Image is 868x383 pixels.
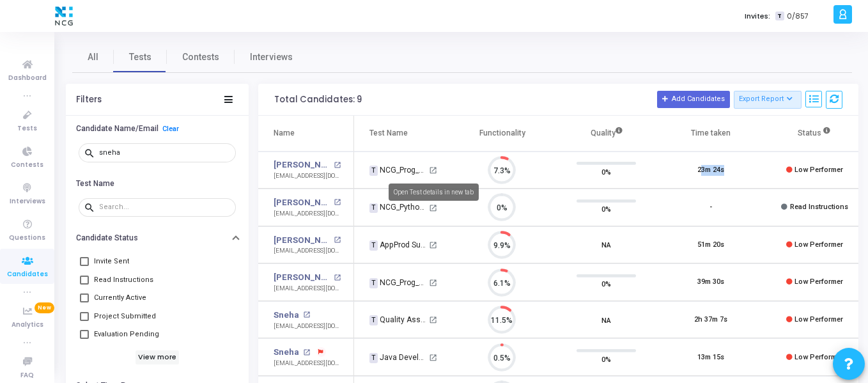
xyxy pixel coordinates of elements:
[601,313,611,326] span: NA
[94,309,156,324] span: Project Submitted
[274,234,330,247] a: [PERSON_NAME]
[787,11,809,22] span: 0/857
[794,315,843,324] span: Low Performer
[9,233,45,244] span: Questions
[697,277,724,288] div: 39m 30s
[601,165,611,178] span: 0%
[794,277,843,286] span: Low Performer
[429,316,437,324] mat-icon: open_in_new
[76,233,138,243] h6: Candidate Status
[52,3,76,29] img: logo
[94,327,159,342] span: Evaluation Pending
[274,359,341,368] div: [EMAIL_ADDRESS][DOMAIN_NAME]
[94,290,146,306] span: Currently Active
[697,352,724,363] div: 13m 15s
[12,320,43,331] span: Analytics
[274,171,341,181] div: [EMAIL_ADDRESS][DOMAIN_NAME]
[136,350,180,364] h6: View more
[554,116,658,152] th: Quality
[274,322,341,331] div: [EMAIL_ADDRESS][DOMAIN_NAME]
[76,124,159,134] h6: Candidate Name/Email
[691,126,731,140] div: Time taken
[334,199,341,206] mat-icon: open_in_new
[35,302,54,313] span: New
[88,51,98,64] span: All
[734,91,802,109] button: Export Report
[775,12,784,21] span: T
[274,271,330,284] a: [PERSON_NAME]
[66,119,249,139] button: Candidate Name/EmailClear
[94,254,129,269] span: Invite Sent
[369,240,378,251] span: T
[250,51,293,64] span: Interviews
[429,279,437,287] mat-icon: open_in_new
[601,203,611,215] span: 0%
[334,162,341,169] mat-icon: open_in_new
[76,95,102,105] div: Filters
[10,196,45,207] span: Interviews
[66,173,249,193] button: Test Name
[369,278,378,288] span: T
[745,11,770,22] label: Invites:
[429,241,437,249] mat-icon: open_in_new
[794,166,843,174] span: Low Performer
[450,116,554,152] th: Functionality
[601,277,611,290] span: 0%
[601,352,611,365] span: 0%
[274,246,341,256] div: [EMAIL_ADDRESS][DOMAIN_NAME]
[601,238,611,251] span: NA
[369,164,427,176] div: NCG_Prog_JavaFS_2025_Test
[429,354,437,362] mat-icon: open_in_new
[697,240,724,251] div: 51m 20s
[389,184,479,201] div: Open Test details in new tab
[369,314,427,325] div: Quality Assurance Developer Assessment
[7,269,48,280] span: Candidates
[369,352,427,363] div: Java Developer_Prog Test_NCG
[369,315,378,325] span: T
[129,51,151,64] span: Tests
[334,237,341,244] mat-icon: open_in_new
[429,166,437,175] mat-icon: open_in_new
[790,203,848,211] span: Read Instructions
[11,160,43,171] span: Contests
[334,274,341,281] mat-icon: open_in_new
[369,201,427,213] div: NCG_Python FS_Developer_2025
[274,309,299,322] a: Sneha
[303,349,310,356] mat-icon: open_in_new
[274,346,299,359] a: Sneha
[303,311,310,318] mat-icon: open_in_new
[763,116,867,152] th: Status
[709,202,712,213] div: -
[274,284,341,293] div: [EMAIL_ADDRESS][DOMAIN_NAME]
[182,51,219,64] span: Contests
[274,209,341,219] div: [EMAIL_ADDRESS][DOMAIN_NAME]
[274,159,330,171] a: [PERSON_NAME]
[162,125,179,133] a: Clear
[794,240,843,249] span: Low Performer
[99,203,231,211] input: Search...
[20,370,34,381] span: FAQ
[17,123,37,134] span: Tests
[697,165,724,176] div: 23m 24s
[99,149,231,157] input: Search...
[694,315,727,325] div: 2h 37m 7s
[274,95,362,105] div: Total Candidates: 9
[274,126,295,140] div: Name
[794,353,843,361] span: Low Performer
[369,277,427,288] div: NCG_Prog_JavaFS_2025_Test
[76,179,114,189] h6: Test Name
[369,239,427,251] div: AppProd Support_NCG_L3
[657,91,730,107] button: Add Candidates
[354,116,450,152] th: Test Name
[66,228,249,248] button: Candidate Status
[84,201,99,213] mat-icon: search
[8,73,47,84] span: Dashboard
[369,353,378,363] span: T
[274,196,330,209] a: [PERSON_NAME]
[369,203,378,214] span: T
[84,147,99,159] mat-icon: search
[369,166,378,176] span: T
[94,272,153,288] span: Read Instructions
